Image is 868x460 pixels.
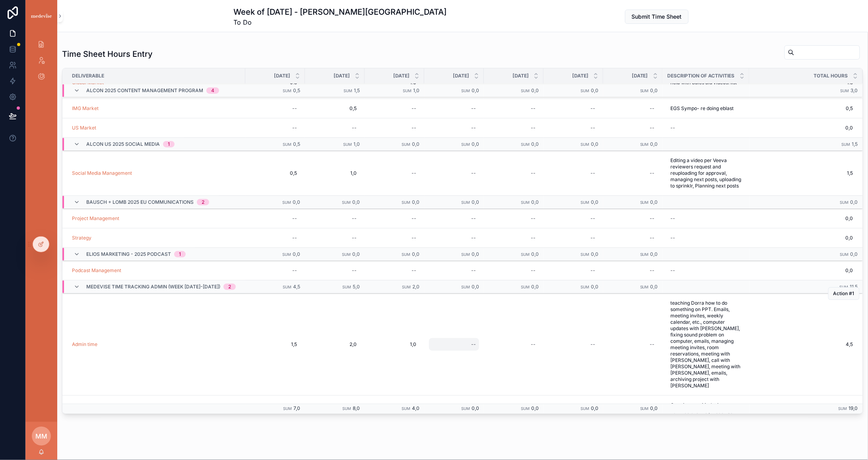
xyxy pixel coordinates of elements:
[72,170,132,176] span: Social Media Management
[86,199,194,205] span: Bausch + Lomb 2025 EU Communications
[572,73,588,79] span: [DATE]
[591,251,598,257] span: 0,0
[750,267,853,274] span: 0,0
[72,125,96,131] a: US Market
[292,105,297,112] div: --
[461,89,470,93] small: Sum
[471,125,476,131] div: --
[412,125,416,131] div: --
[412,267,416,274] div: --
[472,405,479,411] span: 0,0
[472,88,479,94] span: 0,0
[342,252,351,257] small: Sum
[750,125,853,131] span: 0,0
[72,267,121,274] a: Podcast Management
[531,105,536,112] div: --
[851,88,858,94] span: 3,0
[521,142,530,147] small: Sum
[352,251,360,257] span: 0,0
[283,142,291,147] small: Sum
[531,405,539,411] span: 0,0
[283,285,291,289] small: Sum
[234,17,447,27] span: To Do
[591,284,598,290] span: 0,0
[651,199,658,205] span: 0,0
[671,235,676,241] div: --
[211,88,214,94] div: 4
[625,10,689,24] button: Submit Time Sheet
[461,252,470,257] small: Sum
[334,73,350,79] span: [DATE]
[651,141,658,147] span: 0,0
[513,73,529,79] span: [DATE]
[72,105,99,112] span: IMG Market
[833,290,854,297] span: Action #1
[590,105,595,112] div: --
[750,170,853,176] span: 1,5
[531,88,539,94] span: 0,0
[62,48,153,60] h1: Time Sheet Hours Entry
[313,170,357,176] span: 1,0
[671,300,742,389] span: teaching Dorra how to do something on PPT. Emails, meeting invites, weekly calendar, etc., comput...
[640,406,649,411] small: Sum
[342,285,351,289] small: Sum
[412,235,416,241] div: --
[750,105,853,112] span: 0,5
[402,406,410,411] small: Sum
[412,170,416,176] div: --
[228,284,231,290] div: 2
[531,199,539,205] span: 0,0
[313,341,357,348] span: 2,0
[581,89,589,93] small: Sum
[86,251,171,257] span: Elios Marketing - 2025 Podcast
[274,73,290,79] span: [DATE]
[412,284,419,290] span: 2,0
[403,89,412,93] small: Sum
[86,88,203,94] span: Alcon 2025 Content Management Program
[293,251,300,257] span: 0,0
[283,89,291,93] small: Sum
[72,341,97,348] a: Admin time
[651,88,658,94] span: 0,0
[590,267,595,274] div: --
[651,405,658,411] span: 0,0
[640,252,649,257] small: Sum
[651,284,658,290] span: 0,0
[343,142,352,147] small: Sum
[202,199,204,205] div: 2
[353,284,360,290] span: 5,0
[531,267,536,274] div: --
[640,142,649,147] small: Sum
[282,252,291,257] small: Sum
[471,341,476,348] div: --
[671,215,676,222] div: --
[72,215,119,222] span: Project Management
[531,125,536,131] div: --
[581,252,589,257] small: Sum
[849,405,858,411] span: 19,0
[412,405,419,411] span: 4,0
[472,141,479,147] span: 0,0
[650,125,655,131] div: --
[590,215,595,222] div: --
[828,287,860,300] button: Action #1
[671,157,742,189] span: Editing a video per Veeva reviewers request and reuploading for approval, managing next posts, up...
[30,13,52,19] img: App logo
[72,235,91,241] a: Strategy
[814,73,848,79] span: Total Hours
[253,170,297,176] span: 0,5
[282,200,291,205] small: Sum
[531,284,539,290] span: 0,0
[453,73,469,79] span: [DATE]
[750,341,853,348] span: 4,5
[840,200,849,205] small: Sum
[352,199,360,205] span: 0,0
[591,405,598,411] span: 0,0
[168,141,170,147] div: 1
[650,105,655,112] div: --
[671,267,676,274] div: --
[352,235,357,241] div: --
[461,142,470,147] small: Sum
